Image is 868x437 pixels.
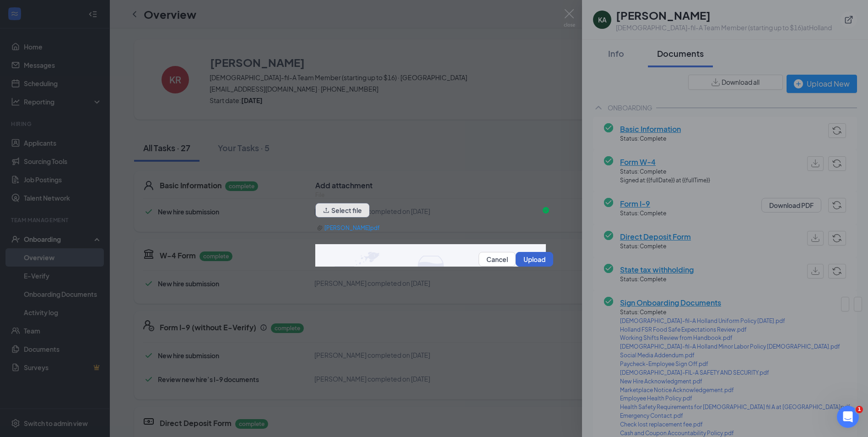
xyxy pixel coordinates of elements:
h3: Add attachment [315,180,372,191]
button: upload Select file [315,203,370,218]
span: upload Select file [315,208,370,215]
button: Cancel [479,252,516,267]
a: [PERSON_NAME]pdf [317,223,548,234]
iframe: Intercom live chat [837,406,859,428]
label: File [315,191,324,198]
span: 1 [856,406,863,413]
button: Upload [516,252,553,267]
span: upload [323,207,329,213]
